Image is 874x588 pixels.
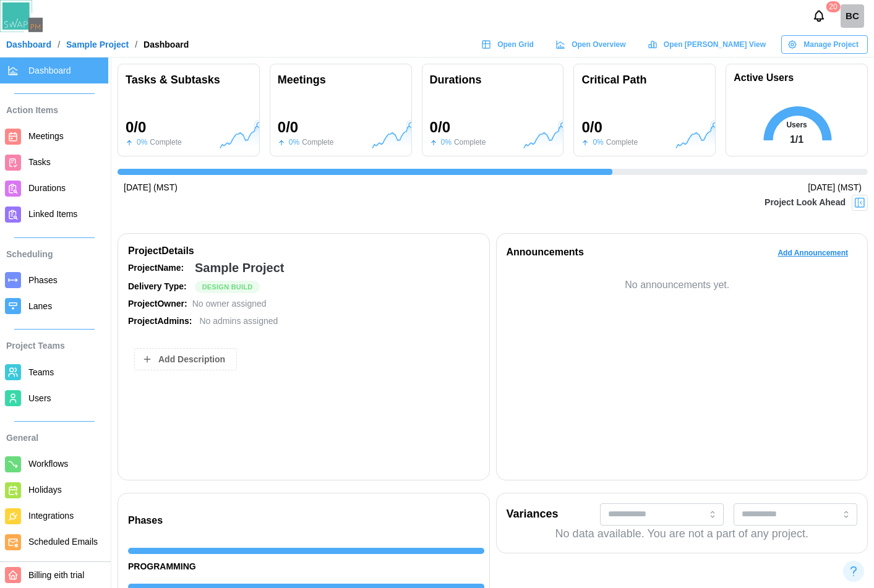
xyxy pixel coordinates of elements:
[497,36,534,53] span: Open Grid
[137,137,147,148] div: 0 %
[135,40,137,49] div: /
[158,349,225,370] span: Add Description
[339,117,465,148] img: Trend graph
[28,485,62,495] span: Holidays
[643,117,769,148] img: Trend graph
[128,244,479,259] div: Project Details
[507,278,849,293] div: No announcements yet.
[128,560,484,574] div: PROGRAMMING
[641,35,775,54] a: Open [PERSON_NAME] View
[128,299,187,309] strong: Project Owner:
[507,506,559,523] div: Variances
[128,262,190,275] div: Project Name:
[134,348,237,370] button: Add Description
[150,137,181,148] div: Complete
[803,36,859,53] span: Manage Project
[781,35,868,54] button: Manage Project
[664,36,766,53] span: Open [PERSON_NAME] View
[289,137,299,148] div: 0 %
[278,72,404,89] div: Meetings
[768,244,857,262] button: Add Announcement
[28,537,98,547] span: Scheduled Emails
[778,244,848,262] span: Add Announcement
[199,315,278,328] div: No admins assigned
[841,4,864,28] a: Billing check
[808,6,829,27] button: Notifications
[581,72,708,89] div: Critical Path
[826,1,840,12] div: 20
[572,36,625,53] span: Open Overview
[549,35,635,54] a: Open Overview
[195,258,285,278] div: Sample Project
[124,181,178,195] div: [DATE] (MST)
[278,119,334,135] div: 0 / 0
[28,511,74,521] span: Integrations
[441,137,452,148] div: 0 %
[58,40,60,49] div: /
[66,40,129,49] a: Sample Project
[765,196,846,210] div: Project Look Ahead
[28,157,51,167] span: Tasks
[454,137,486,148] div: Complete
[734,72,794,85] h1: Active Users
[606,137,638,148] div: Complete
[28,367,54,377] span: Teams
[28,131,64,141] span: Meetings
[128,316,192,326] strong: Project Admins:
[302,137,333,148] div: Complete
[475,35,543,54] a: Open Grid
[126,72,252,89] div: Tasks & Subtasks
[430,119,486,135] div: 0 / 0
[28,183,66,193] span: Durations
[28,570,84,580] span: Billing eith trial
[126,119,182,135] div: 0 / 0
[555,526,808,543] div: No data available. You are not a part of any project.
[202,281,253,292] span: Design Build
[841,4,864,28] div: BC
[144,40,189,49] div: Dashboard
[187,117,313,148] img: Trend graph
[6,40,51,49] a: Dashboard
[128,513,484,529] div: Phases
[593,137,603,148] div: 0 %
[28,275,58,285] span: Phases
[430,72,556,89] div: Durations
[581,119,638,135] div: 0 / 0
[507,245,584,260] div: Announcements
[28,209,77,219] span: Linked Items
[854,197,866,209] img: Project Look Ahead Button
[192,297,267,311] div: No owner assigned
[808,181,862,195] div: [DATE] (MST)
[28,393,51,403] span: Users
[28,459,68,469] span: Workflows
[128,280,190,294] div: Delivery Type:
[28,66,71,75] span: Dashboard
[28,301,52,311] span: Lanes
[491,117,617,148] img: Trend graph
